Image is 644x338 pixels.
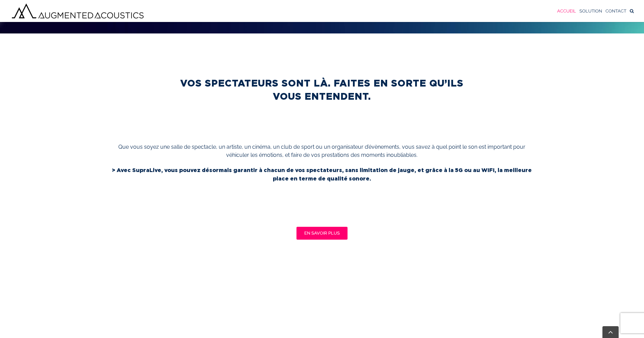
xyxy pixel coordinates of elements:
[112,167,532,182] span: > Avec SupraLive, vous pouvez désormais garantir à chacun de vos spectateurs, sans limitation de ...
[304,231,340,236] span: EN SAVOIR PLUS
[296,227,348,240] a: EN SAVOIR PLUS
[10,2,145,20] img: Augmented Acoustics Logo
[165,76,479,103] h1: VOS SPECTATEURS SONT LÀ. FAITES EN SORTE QU’ILS VOUS ENTENDENT.
[579,9,602,13] span: SOLUTION
[557,9,576,13] span: ACCUEIL
[605,9,626,13] span: CONTACT
[110,143,534,159] p: Que vous soyez une salle de spectacle, un artiste, un cinéma, un club de sport ou un organisateur...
